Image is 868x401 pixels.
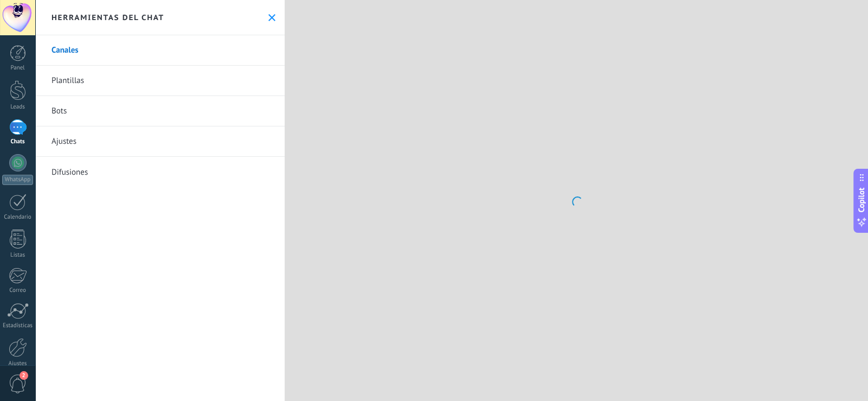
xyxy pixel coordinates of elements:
a: Difusiones [35,157,285,187]
a: Plantillas [35,66,285,96]
div: Chats [2,138,34,145]
div: Leads [2,104,34,111]
a: Bots [35,96,285,126]
div: Calendario [2,214,34,221]
span: 2 [20,371,28,380]
div: Panel [2,65,34,72]
a: Canales [35,35,285,66]
a: Ajustes [35,126,285,157]
div: Correo [2,287,34,294]
div: WhatsApp [2,175,33,185]
span: Copilot [856,187,867,212]
div: Estadísticas [2,322,34,329]
div: Listas [2,252,34,259]
div: Ajustes [2,360,34,367]
h2: Herramientas del chat [52,12,164,22]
